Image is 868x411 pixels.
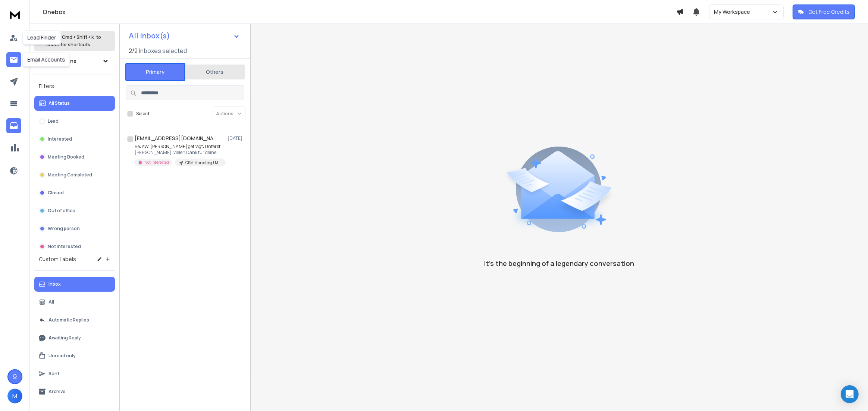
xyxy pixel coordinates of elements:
span: 2 / 2 [129,46,138,55]
button: Primary [125,63,185,81]
h3: Inboxes selected [139,46,187,55]
button: Meeting Booked [34,150,115,164]
p: Archive [48,389,66,395]
p: Awaiting Reply [48,335,81,341]
p: Press to check for shortcuts. [46,34,101,48]
img: logo [7,7,22,21]
p: Not Interested [144,160,169,165]
p: Automatic Replies [48,317,89,323]
h3: Custom Labels [39,255,76,263]
h1: [EMAIL_ADDRESS][DOMAIN_NAME] [135,135,217,142]
p: Lead [48,118,59,124]
button: M [7,389,22,404]
p: [DATE] [228,135,244,141]
button: Out of office [34,203,115,218]
div: Lead Finder [22,31,61,45]
p: It’s the beginning of a legendary conversation [485,258,634,269]
p: Re: AW: [PERSON_NAME] gefragt: Unterstützung [135,144,224,150]
p: Meeting Completed [48,172,92,178]
button: Interested [34,132,115,147]
button: Wrong person [34,221,115,236]
p: Sent [48,371,59,377]
button: Automatic Replies [34,313,115,327]
p: Not Interested [48,244,81,250]
div: Open Intercom Messenger [841,385,859,403]
button: Unread only [34,348,115,363]
p: Wrong person [48,226,80,232]
p: Meeting Booked [48,154,84,160]
button: All Inbox(s) [123,28,246,43]
h1: Onebox [43,7,676,16]
p: Interested [48,136,72,142]
p: All [48,299,54,305]
button: Get Free Credits [793,4,855,19]
button: All Campaigns [34,54,115,69]
button: Others [185,64,245,80]
p: [PERSON_NAME], vielen Dank für deine [135,150,224,156]
button: Awaiting Reply [34,330,115,345]
label: Select [136,111,150,117]
p: CRM Marketing | Marketing-Entscheider | Shopware [185,160,221,166]
button: All Status [34,96,115,111]
h1: All Inbox(s) [129,32,170,40]
button: All [34,295,115,310]
p: Unread only [48,353,76,359]
span: Cmd + Shift + k [61,33,95,41]
p: Get Free Credits [808,8,850,16]
button: Not Interested [34,239,115,254]
p: Closed [48,190,64,196]
button: Closed [34,185,115,200]
p: Out of office [48,208,75,214]
button: Archive [34,384,115,399]
button: Sent [34,366,115,381]
div: Email Accounts [22,53,70,67]
button: Inbox [34,277,115,292]
p: Inbox [48,281,61,287]
button: Meeting Completed [34,167,115,182]
h3: Filters [34,81,115,91]
p: My Workspace [714,8,753,16]
button: Lead [34,114,115,129]
p: All Status [48,100,70,106]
